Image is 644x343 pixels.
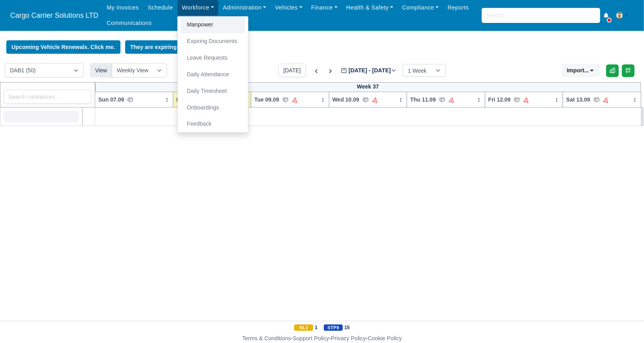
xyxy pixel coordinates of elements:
span: NL1 [294,324,313,331]
button: Import... [562,64,600,77]
a: Privacy Policy [331,335,366,341]
span: Tue 09.09 [254,96,279,104]
strong: 1 [315,324,317,331]
span: Sat 13.09 [566,96,590,104]
a: Cargo Carrier Solutions LTD [6,8,102,23]
a: Feedback [181,116,245,132]
span: Thu 11.09 [410,96,436,104]
a: Upcoming Vehicle Renewals. Click me. [6,40,120,54]
div: Week 37 [95,82,641,92]
a: Daily Timesheet [181,83,245,100]
span: Wed 10.09 [332,96,359,104]
div: - - - [97,334,547,343]
div: View [90,63,112,77]
label: [DATE] - [DATE] [341,66,396,75]
span: Mon 08.09 [176,96,203,104]
span: STP9 [324,324,343,331]
a: Communications [102,15,156,31]
span: Fri 12.09 [488,96,511,104]
strong: 15 [344,324,349,331]
a: Leave Requests [181,50,245,66]
input: Search... [482,8,600,23]
a: They are expiring documents. Click me. [125,40,241,54]
a: Expiring Documents [181,33,245,50]
a: Onboardings [181,100,245,116]
a: Cookie Policy [368,335,402,341]
a: Support Policy [293,335,329,341]
span: Cargo Carrier Solutions LTD [6,8,102,23]
button: [DATE] [278,64,306,77]
span: Sun 07.09 [98,96,124,104]
a: Manpower [181,17,245,33]
a: Terms & Conditions [242,335,291,341]
iframe: Chat Widget [502,252,644,343]
input: Search contractors... [4,90,92,104]
a: Daily Attendance [181,66,245,83]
